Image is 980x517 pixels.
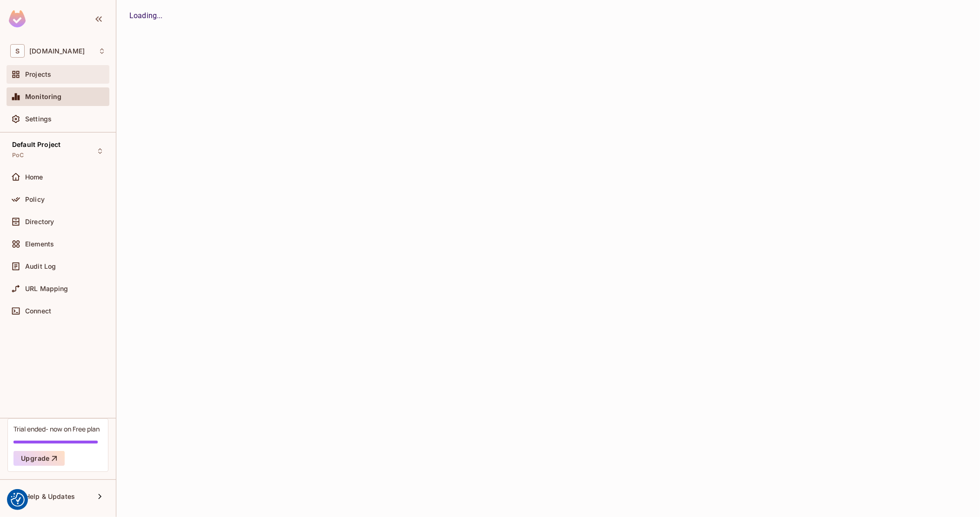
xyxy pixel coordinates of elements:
span: Settings [25,115,52,123]
img: Revisit consent button [11,493,25,507]
span: Projects [25,71,51,78]
img: SReyMgAAAABJRU5ErkJggg== [9,10,26,27]
span: Directory [25,218,54,225]
span: Default Project [12,141,60,148]
span: Connect [25,307,51,315]
span: Workspace: sea.live [29,47,85,55]
span: Monitoring [25,93,62,100]
span: Elements [25,240,54,248]
span: Policy [25,196,45,203]
button: Upgrade [13,451,65,466]
span: PoC [12,152,24,159]
span: Audit Log [25,263,56,270]
button: Consent Preferences [11,493,25,507]
span: S [10,44,25,58]
span: Help & Updates [25,493,75,500]
span: URL Mapping [25,285,68,292]
div: Trial ended- now on Free plan [13,424,100,433]
span: Home [25,173,43,181]
div: Loading... [129,10,967,21]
